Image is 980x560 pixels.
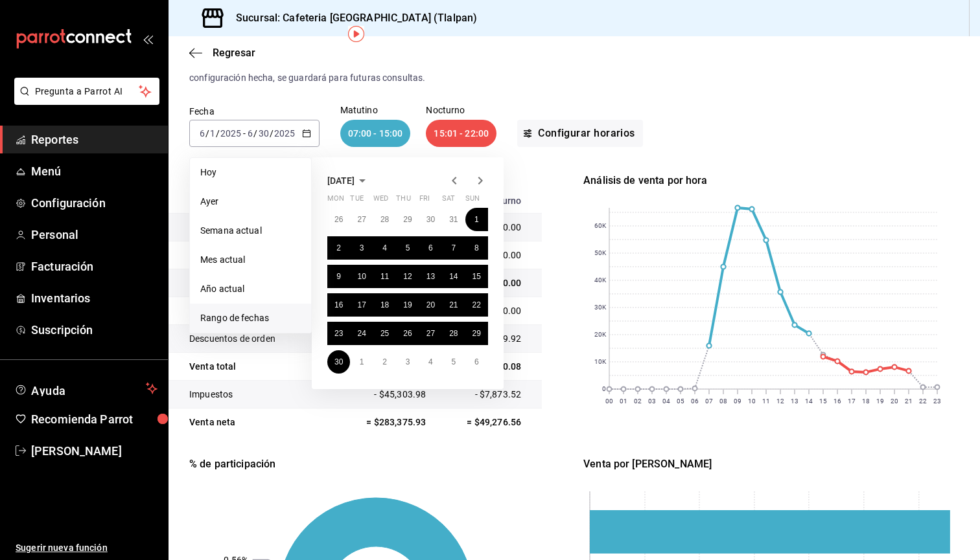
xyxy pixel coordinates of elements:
td: Venta neta [169,409,335,436]
button: June 6, 2025 [419,236,442,260]
abbr: June 20, 2025 [426,300,435,309]
text: 0 [602,386,606,393]
abbr: Sunday [465,194,480,208]
button: June 7, 2025 [442,236,465,260]
text: 04 [662,398,670,405]
button: June 4, 2025 [373,236,396,260]
button: June 15, 2025 [465,265,488,288]
td: Total artículos [169,214,335,241]
button: June 3, 2025 [350,236,373,260]
span: / [216,128,220,139]
abbr: July 6, 2025 [474,357,479,366]
button: May 27, 2025 [350,208,373,231]
abbr: June 6, 2025 [428,243,433,252]
button: June 2, 2025 [327,236,350,260]
div: % de participación [189,456,563,472]
button: July 6, 2025 [465,350,488,374]
abbr: June 13, 2025 [426,272,435,281]
text: 10K [594,359,607,366]
button: [DATE] [327,173,370,188]
span: Facturación [31,258,157,275]
abbr: June 30, 2025 [334,357,343,366]
text: 06 [691,398,699,405]
abbr: June 14, 2025 [449,272,458,281]
button: June 19, 2025 [396,293,419,317]
span: Año actual [200,282,301,296]
text: 02 [634,398,642,405]
button: open_drawer_menu [143,34,153,44]
button: June 21, 2025 [442,293,465,317]
text: 01 [620,398,627,405]
input: -- [209,128,216,139]
button: June 27, 2025 [419,322,442,345]
td: - $45,303.98 [335,381,433,409]
span: [DATE] [327,175,355,186]
span: Suscripción [31,321,157,339]
td: - $7,873.52 [433,381,542,409]
button: Pregunta a Parrot AI [14,78,159,105]
text: 21 [905,398,913,405]
abbr: June 21, 2025 [449,300,458,309]
abbr: June 25, 2025 [380,329,389,338]
abbr: June 16, 2025 [334,300,343,309]
abbr: June 3, 2025 [360,243,364,252]
button: Regresar [189,47,255,59]
abbr: July 1, 2025 [360,357,364,366]
div: 15:01 - 22:00 [426,120,496,147]
abbr: Monday [327,194,344,208]
span: Hoy [200,166,301,179]
span: Rango de fechas [200,311,301,325]
span: Inventarios [31,289,157,307]
abbr: June 24, 2025 [357,329,366,338]
button: May 31, 2025 [442,208,465,231]
button: July 3, 2025 [396,350,419,374]
button: June 5, 2025 [396,236,419,260]
button: June 26, 2025 [396,322,419,345]
button: June 9, 2025 [327,265,350,288]
img: Tooltip marker [348,26,364,42]
text: 09 [734,398,741,405]
abbr: June 8, 2025 [474,243,479,252]
p: Matutino [340,106,411,115]
button: May 30, 2025 [419,208,442,231]
button: Configurar horarios [517,120,643,147]
abbr: Thursday [396,194,410,208]
span: - [243,128,246,139]
span: Ayuda [31,381,141,396]
button: June 22, 2025 [465,293,488,317]
abbr: June 26, 2025 [403,329,412,338]
span: Configuración [31,194,157,212]
abbr: May 26, 2025 [334,215,343,224]
abbr: May 28, 2025 [380,215,389,224]
input: ---- [220,128,242,139]
button: July 1, 2025 [350,350,373,374]
td: Cargos por servicio [169,241,335,269]
button: June 8, 2025 [465,236,488,260]
text: 03 [648,398,656,405]
abbr: June 10, 2025 [357,272,366,281]
button: June 23, 2025 [327,322,350,345]
abbr: June 22, 2025 [472,300,481,309]
abbr: June 5, 2025 [406,243,410,252]
abbr: June 18, 2025 [380,300,389,309]
label: Fecha [189,107,320,116]
text: 07 [705,398,713,405]
button: June 12, 2025 [396,265,419,288]
button: May 26, 2025 [327,208,350,231]
span: Ayer [200,195,301,208]
input: -- [258,128,270,139]
button: June 14, 2025 [442,265,465,288]
input: -- [199,128,205,139]
abbr: July 2, 2025 [382,357,387,366]
button: July 2, 2025 [373,350,396,374]
p: Encontrarás un desglose preliminar de las ventas por hora de tu restaurante. [PERSON_NAME] en cue... [189,58,959,85]
text: 10 [748,398,756,405]
td: = $283,375.93 [335,409,433,436]
abbr: June 4, 2025 [382,243,387,252]
button: June 28, 2025 [442,322,465,345]
span: / [205,128,209,139]
abbr: June 19, 2025 [403,300,412,309]
text: 19 [876,398,884,405]
abbr: May 27, 2025 [357,215,366,224]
